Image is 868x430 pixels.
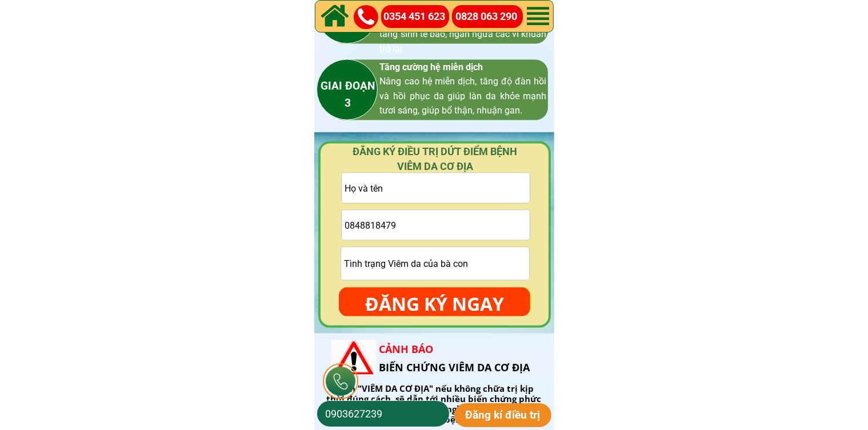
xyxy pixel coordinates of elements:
[291,78,405,112] h3: GIAI ĐOẠN 3
[454,403,552,427] p: Đăng kí điều trị
[339,287,530,321] p: ĐĂNG KÝ NGAY
[383,9,451,25] a: 0354 451 623
[324,383,543,424] div: Bệnh "VIÊM DA CƠ ĐỊA" nếu không chữa trị kịp thời đúng cách, sẽ dẫn tới nhiều biến chứng phức tạp...
[379,340,549,377] h2: BIẾN CHỨNG VIÊM DA CƠ ĐỊA
[379,342,433,356] span: CẢNH BÁO
[380,60,547,118] h3: Tăng cường hệ miễn dịch
[337,144,534,173] h4: ĐĂNG KÝ ĐIỀU TRỊ DỨT ĐIỂM BỆNH VIÊM DA CƠ ĐỊA
[341,248,529,280] input: Tình trạng Viêm da của bà con
[380,76,547,116] span: Nâng cao hệ miễn dịch, tăng độ đàn hồi và hồi phục da giúp làn da khỏe mạnh tươi sáng, giúp bổ th...
[455,9,523,25] a: 0828 063 290
[342,210,530,240] input: Vui lòng nhập ĐÚNG SỐ ĐIỆN THOẠI
[342,173,530,203] input: Họ và tên
[322,401,444,427] input: Số điện thoại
